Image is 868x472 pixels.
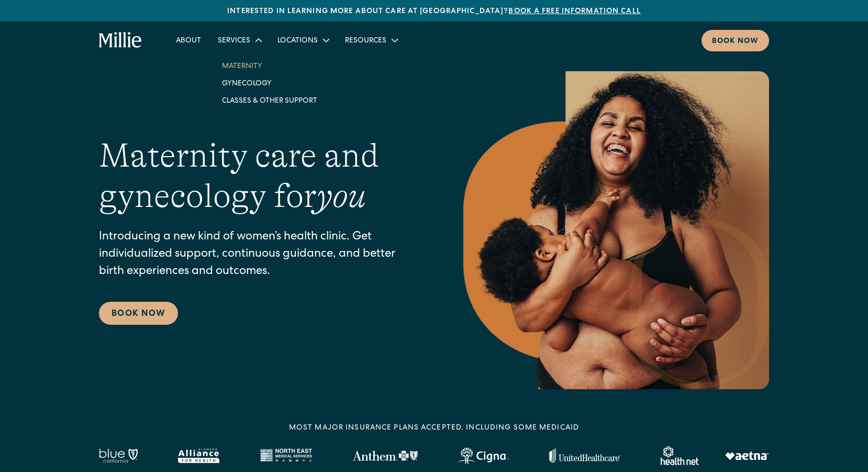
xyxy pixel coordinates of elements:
[702,30,769,51] a: Book now
[209,31,269,49] div: Services
[508,8,640,15] a: Book a free information call
[712,36,759,47] div: Book now
[317,177,366,215] em: you
[168,31,209,49] a: About
[214,74,326,92] a: Gynecology
[458,447,509,464] img: Cigna logo
[99,302,178,325] a: Book Now
[345,36,386,47] div: Resources
[209,49,330,117] nav: Services
[99,229,421,281] p: Introducing a new kind of women’s health clinic. Get individualized support, continuous guidance,...
[337,31,405,49] div: Resources
[99,448,138,463] img: Blue California logo
[214,57,326,74] a: Maternity
[99,136,421,216] h1: Maternity care and gynecology for
[463,71,769,389] img: Smiling mother with her baby in arms, celebrating body positivity and the nurturing bond of postp...
[549,448,620,463] img: United Healthcare logo
[214,92,326,109] a: Classes & Other Support
[289,423,579,434] div: MOST MAJOR INSURANCE PLANS ACCEPTED, INCLUDING some MEDICAID
[99,32,142,49] a: home
[277,36,318,47] div: Locations
[352,451,418,461] img: Anthem Logo
[218,36,250,47] div: Services
[260,448,312,463] img: North East Medical Services logo
[661,446,700,465] img: Healthnet logo
[725,452,769,460] img: Aetna logo
[269,31,337,49] div: Locations
[178,448,219,463] img: Alameda Alliance logo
